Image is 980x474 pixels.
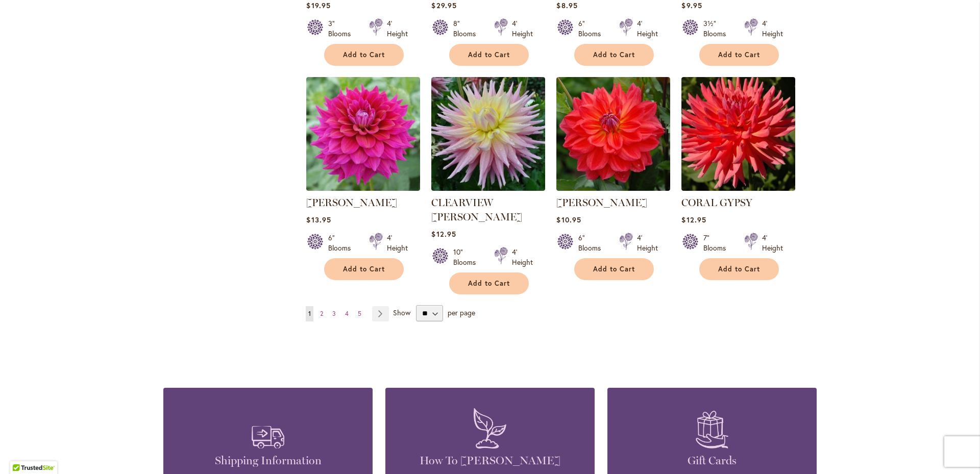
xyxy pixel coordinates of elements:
div: 3½" Blooms [703,18,732,39]
a: 4 [342,306,351,321]
button: Add to Cart [449,44,529,66]
a: 2 [317,306,326,321]
h4: Gift Cards [623,454,801,468]
span: $19.95 [306,1,330,10]
button: Add to Cart [699,258,779,280]
span: Add to Cart [593,51,635,59]
a: [PERSON_NAME] [556,196,647,209]
span: Add to Cart [343,265,385,273]
span: $12.95 [431,229,456,239]
span: 3 [332,310,336,317]
a: CORAL GYPSY [681,183,795,193]
span: $12.95 [681,215,706,224]
span: Add to Cart [718,265,760,273]
div: 4' Height [387,18,408,39]
div: 6" Blooms [578,18,607,39]
span: 2 [320,310,323,317]
img: COOPER BLAINE [556,77,670,191]
a: CHLOE JANAE [306,183,420,193]
span: Add to Cart [718,51,760,59]
span: 5 [358,310,361,317]
button: Add to Cart [449,272,529,294]
span: 1 [308,310,311,317]
span: Add to Cart [468,279,510,288]
a: [PERSON_NAME] [306,196,397,209]
div: 4' Height [387,233,408,253]
div: 8" Blooms [453,18,482,39]
div: 4' Height [762,233,783,253]
span: Add to Cart [343,51,385,59]
button: Add to Cart [574,44,654,66]
span: per page [448,308,475,317]
button: Add to Cart [574,258,654,280]
a: COOPER BLAINE [556,183,670,193]
img: CHLOE JANAE [306,77,420,191]
span: $13.95 [306,215,331,224]
img: CORAL GYPSY [681,77,795,191]
button: Add to Cart [324,44,404,66]
div: 6" Blooms [578,233,607,253]
div: 6" Blooms [328,233,357,253]
button: Add to Cart [699,44,779,66]
a: CORAL GYPSY [681,196,752,209]
a: 3 [330,306,338,321]
span: $8.95 [556,1,577,10]
iframe: Launch Accessibility Center [8,438,36,466]
span: $10.95 [556,215,581,224]
a: 5 [355,306,364,321]
div: 4' Height [512,18,533,39]
span: Add to Cart [593,265,635,273]
img: Clearview Jonas [431,77,545,191]
button: Add to Cart [324,258,404,280]
div: 4' Height [637,233,658,253]
div: 4' Height [637,18,658,39]
div: 4' Height [512,247,533,267]
span: $29.95 [431,1,456,10]
div: 4' Height [762,18,783,39]
h4: Shipping Information [179,454,357,468]
span: $9.95 [681,1,702,10]
div: 7" Blooms [703,233,732,253]
span: Show [393,308,410,317]
a: CLEARVIEW [PERSON_NAME] [431,196,522,223]
h4: How To [PERSON_NAME] [401,454,579,468]
div: 10" Blooms [453,247,482,267]
span: 4 [345,310,349,317]
div: 3" Blooms [328,18,357,39]
span: Add to Cart [468,51,510,59]
a: Clearview Jonas [431,183,545,193]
